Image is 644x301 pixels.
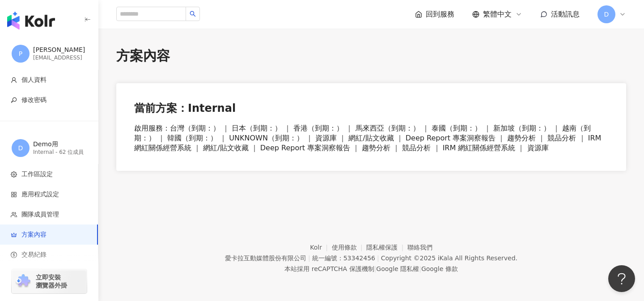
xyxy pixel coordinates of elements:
div: Demo用 [33,140,87,149]
img: chrome extension [14,274,32,288]
a: Kolr [310,244,331,251]
span: | [374,265,377,272]
a: 隱私權保護 [366,244,407,251]
span: 本站採用 reCAPTCHA 保護機制 [284,263,458,274]
iframe: Help Scout Beacon - Open [608,265,635,292]
div: 啟用服務 ： 台灣（到期：） ｜ 日本（到期：） ｜ 香港（到期：） ｜ 馬來西亞（到期：） ｜ 泰國（到期：） ｜ 新加坡（到期：） ｜ 越南（到期：） ｜ 韓國（到期：） ｜ UNKNOWN... [134,123,608,153]
span: D [604,9,609,19]
span: 活動訊息 [551,10,580,18]
span: | [419,265,421,272]
span: 團隊成員管理 [21,210,59,219]
span: appstore [11,191,17,198]
span: 立即安裝 瀏覽器外掛 [36,273,67,289]
span: 交易紀錄 [21,250,47,259]
span: 個人資料 [21,76,47,85]
div: Copyright © 2025 All Rights Reserved. [381,254,517,262]
span: key [11,97,17,103]
div: 愛卡拉互動媒體股份有限公司 [225,254,306,262]
a: iKala [438,254,453,262]
span: 工作區設定 [21,170,53,179]
a: Google 隱私權 [376,265,419,272]
span: P [19,49,22,59]
div: 統一編號：53342456 [312,254,375,262]
div: [EMAIL_ADDRESS] [33,54,87,62]
a: chrome extension立即安裝 瀏覽器外掛 [12,269,87,293]
span: user [11,77,17,83]
img: logo [7,12,55,30]
div: 方案內容 [116,47,626,65]
span: 應用程式設定 [21,190,59,199]
div: Internal - 62 位成員 [33,148,87,156]
div: 當前方案：Internal [134,101,608,116]
a: 聯絡我們 [407,244,432,251]
a: 使用條款 [332,244,367,251]
span: 方案內容 [21,230,47,239]
span: | [377,254,379,262]
span: search [190,11,196,17]
span: D [18,143,23,153]
span: 修改密碼 [21,96,47,105]
span: 繁體中文 [483,9,512,19]
span: | [308,254,310,262]
span: 回到服務 [426,9,454,19]
div: [PERSON_NAME] [33,46,87,55]
a: Google 條款 [421,265,458,272]
a: 回到服務 [415,9,454,19]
